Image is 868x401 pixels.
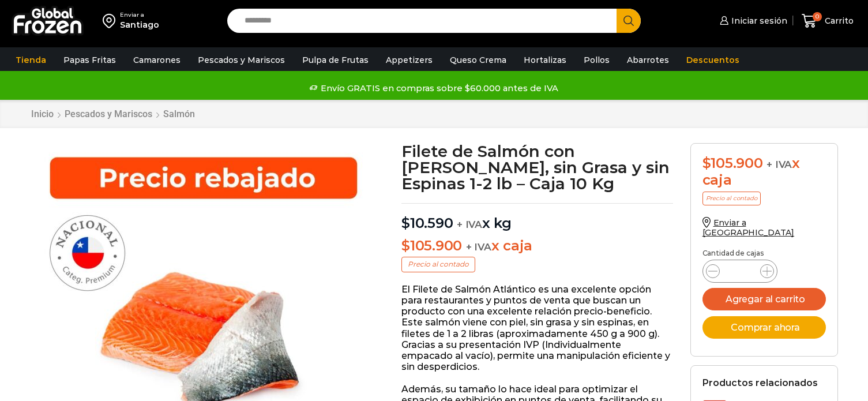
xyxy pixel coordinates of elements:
[401,237,410,254] span: $
[58,49,122,71] a: Papas Fritas
[296,49,374,71] a: Pulpa de Frutas
[728,15,787,27] span: Iniciar sesión
[120,19,159,31] div: Santiago
[702,218,795,238] a: Enviar a [GEOGRAPHIC_DATA]
[799,8,856,35] a: 0 Carrito
[401,238,673,254] p: x caja
[702,155,711,171] span: $
[127,49,186,71] a: Camarones
[192,49,291,71] a: Pescados y Mariscos
[401,143,673,192] h1: Filete de Salmón con [PERSON_NAME], sin Grasa y sin Espinas 1-2 lb – Caja 10 Kg
[163,108,196,119] a: Salmón
[702,192,761,205] p: Precio al contado
[578,49,615,71] a: Pollos
[702,155,826,189] div: x caja
[822,15,854,27] span: Carrito
[401,203,673,232] p: x kg
[466,241,491,253] span: + IVA
[120,11,159,19] div: Enviar a
[766,159,792,170] span: + IVA
[518,49,572,71] a: Hortalizas
[702,249,826,257] p: Cantidad de cajas
[813,12,822,21] span: 0
[103,11,120,31] img: address-field-icon.svg
[444,49,512,71] a: Queso Crema
[702,377,818,388] h2: Productos relacionados
[31,108,54,119] a: Inicio
[31,108,196,119] nav: Breadcrumb
[681,49,745,71] a: Descuentos
[621,49,675,71] a: Abarrotes
[617,9,641,33] button: Search button
[401,257,475,272] p: Precio al contado
[457,219,482,230] span: + IVA
[64,108,153,119] a: Pescados y Mariscos
[717,9,787,32] a: Iniciar sesión
[10,49,52,71] a: Tienda
[380,49,438,71] a: Appetizers
[401,237,462,254] bdi: 105.900
[401,215,410,231] span: $
[729,263,751,279] input: Product quantity
[702,155,763,171] bdi: 105.900
[702,288,826,310] button: Agregar al carrito
[702,316,826,339] button: Comprar ahora
[401,215,453,231] bdi: 10.590
[401,284,673,373] p: El Filete de Salmón Atlántico es una excelente opción para restaurantes y puntos de venta que bus...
